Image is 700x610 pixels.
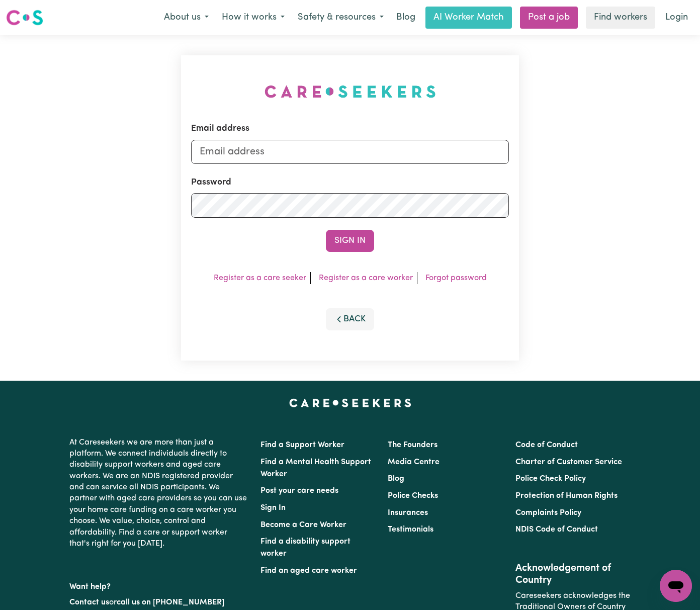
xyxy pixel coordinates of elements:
[6,9,43,27] img: Careseekers logo
[388,526,433,534] a: Testimonials
[586,7,655,29] a: Find workers
[260,441,344,449] a: Find a Support Worker
[515,509,581,517] a: Complaints Policy
[260,538,351,558] a: Find a disability support worker
[289,399,411,407] a: Careseekers home page
[515,441,578,449] a: Code of Conduct
[260,487,338,495] a: Post your care needs
[191,140,509,164] input: Email address
[388,475,404,483] a: Blog
[515,526,598,534] a: NDIS Code of Conduct
[117,598,224,606] a: call us on [PHONE_NUMBER]
[319,274,413,282] a: Register as a care worker
[260,504,286,512] a: Sign In
[425,7,512,29] a: AI Worker Match
[388,441,437,449] a: The Founders
[425,274,487,282] a: Forgot password
[191,122,249,135] label: Email address
[659,7,694,29] a: Login
[69,577,248,592] p: Want help?
[388,492,438,500] a: Police Checks
[660,570,692,602] iframe: Button to launch messaging window
[326,308,374,330] button: Back
[157,7,215,28] button: About us
[515,475,586,483] a: Police Check Policy
[69,433,248,554] p: At Careseekers we are more than just a platform. We connect individuals directly to disability su...
[515,562,631,586] h2: Acknowledgement of Country
[6,6,43,29] a: Careseekers logo
[390,7,421,29] a: Blog
[191,176,231,189] label: Password
[326,230,374,252] button: Sign In
[260,567,357,575] a: Find an aged care worker
[388,458,440,466] a: Media Centre
[291,7,390,28] button: Safety & resources
[69,598,109,606] a: Contact us
[215,7,291,28] button: How it works
[214,274,306,282] a: Register as a care seeker
[515,458,622,466] a: Charter of Customer Service
[515,492,618,500] a: Protection of Human Rights
[520,7,578,29] a: Post a job
[388,509,428,517] a: Insurances
[260,458,371,478] a: Find a Mental Health Support Worker
[260,521,346,529] a: Become a Care Worker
